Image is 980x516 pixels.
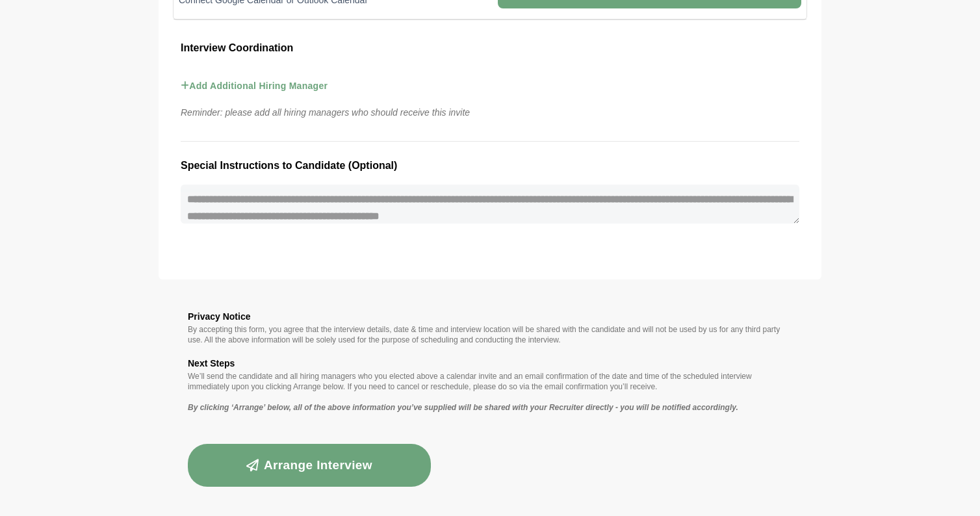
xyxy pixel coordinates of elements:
h3: Interview Coordination [181,40,799,57]
button: Arrange Interview [188,444,431,487]
h3: Special Instructions to Candidate (Optional) [181,157,799,174]
p: By clicking ‘Arrange’ below, all of the above information you’ve supplied will be shared with you... [188,402,792,413]
h3: Privacy Notice [188,309,792,324]
button: Add Additional Hiring Manager [181,67,328,105]
p: By accepting this form, you agree that the interview details, date & time and interview location ... [188,324,792,345]
h3: Next Steps [188,355,792,371]
p: Reminder: please add all hiring managers who should receive this invite [173,105,807,120]
p: We’ll send the candidate and all hiring managers who you elected above a calendar invite and an e... [188,371,792,392]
